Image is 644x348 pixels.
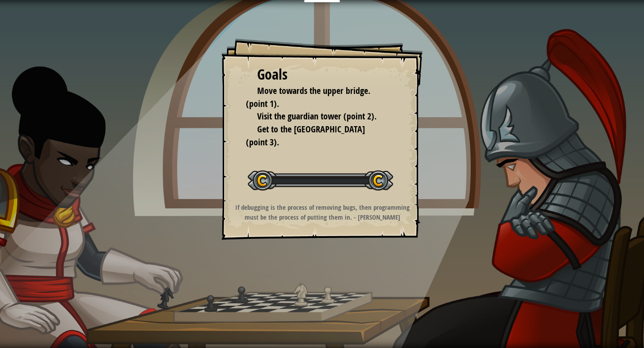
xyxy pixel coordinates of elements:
[246,85,385,110] li: Move towards the upper bridge. (point 1).
[246,123,385,149] li: Get to the town gate (point 3).
[246,110,385,123] li: Visit the guardian tower (point 2).
[246,85,370,110] span: Move towards the upper bridge. (point 1).
[257,110,377,122] span: Visit the guardian tower (point 2).
[246,123,365,148] span: Get to the [GEOGRAPHIC_DATA] (point 3).
[235,203,410,221] strong: If debugging is the process of removing bugs, then programming must be the process of putting the...
[257,64,387,85] div: Goals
